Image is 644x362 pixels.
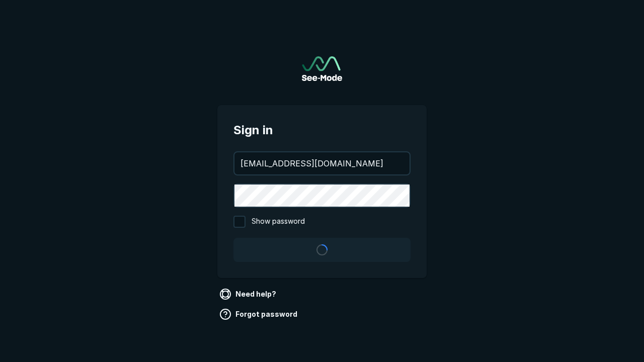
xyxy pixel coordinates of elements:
a: Go to sign in [302,56,342,81]
span: Show password [252,216,305,228]
a: Need help? [217,286,280,302]
input: your@email.com [234,152,410,174]
a: Forgot password [217,306,301,322]
img: See-Mode Logo [302,56,342,81]
span: Sign in [233,121,411,139]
